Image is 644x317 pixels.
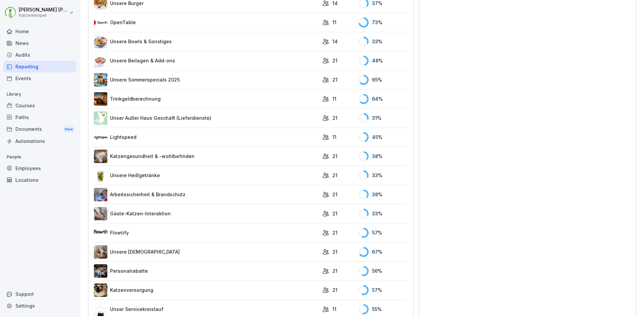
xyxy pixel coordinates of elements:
[359,151,408,161] div: 38 %
[94,283,319,297] a: Katzenversorgung
[3,174,76,186] a: Locations
[332,114,337,121] p: 21
[359,56,408,66] div: 48 %
[94,130,107,144] img: k6y1pgdqkvl9m5hj1q85hl9v.png
[359,228,408,238] div: 57 %
[94,207,319,220] a: Gäste-Katzen-Interaktion
[3,61,76,72] a: Reporting
[94,169,319,182] a: Unsere Heißgetränke
[359,170,408,180] div: 33 %
[19,13,68,18] p: Katzentempel
[359,94,408,104] div: 64 %
[359,37,408,47] div: 33 %
[359,266,408,276] div: 56 %
[332,57,337,64] p: 21
[332,76,337,83] p: 21
[94,130,319,144] a: Lightspeed
[332,172,337,179] p: 21
[3,123,76,136] a: DocumentsNew
[94,35,319,48] a: Unsere Bowls & Sonstiges
[359,132,408,142] div: 45 %
[332,134,336,141] p: 11
[94,111,319,125] a: Unser Außer Haus Geschäft (Lieferdienste)
[332,210,337,217] p: 21
[94,92,107,106] img: z221rpbe3alpvnfmegidgp5m.png
[3,72,76,84] a: Events
[94,283,107,297] img: xm6kh0ygkno3b9579tdjalrr.png
[94,188,107,201] img: t9h6bmns6sfqu5d93vdl2u5w.png
[94,303,107,316] img: s5qnd9q1m875ulmi6z3g1v03.png
[94,73,107,87] img: tq9m61t15lf2zt9mx622xkq2.png
[3,37,76,49] a: News
[3,49,76,61] a: Audits
[359,75,408,85] div: 65 %
[359,17,408,28] div: 73 %
[94,150,107,163] img: rxjswh0vui7qq7b39tbuj2fl.png
[332,95,336,102] p: 11
[94,226,319,240] a: Flowtify
[94,111,107,125] img: ollo84c29xlvn4eb9oo12wqj.png
[3,100,76,111] a: Courses
[94,245,107,259] img: y3z6ijle3m8bd306u2bj53xg.png
[94,150,319,163] a: Katzengesundheit & -wohlbefinden
[3,152,76,162] p: People
[3,25,76,37] a: Home
[359,190,408,200] div: 38 %
[94,54,107,67] img: mfxb536y0r59jvglhjdeznef.png
[3,135,76,147] a: Automations
[359,304,408,314] div: 55 %
[3,89,76,100] p: Library
[94,16,319,29] a: OpenTable
[332,229,337,236] p: 21
[94,207,107,220] img: l0atb699uij68h2c0ddnh1rz.png
[94,35,107,48] img: ei04ryqe7fxjsz5spfhrf5na.png
[332,286,337,294] p: 21
[94,245,319,259] a: Unsere [DEMOGRAPHIC_DATA]
[94,16,107,29] img: m5y9lljxeojdtye9x7i78szc.png
[94,264,107,278] img: e8ziyjrh6o0kapfuhyynj7rz.png
[359,113,408,123] div: 31 %
[3,111,76,123] a: Paths
[94,169,107,182] img: h4jpfmohrvkvvnkn07ik53sv.png
[94,54,319,67] a: Unsere Beilagen & Add-ons
[3,162,76,174] a: Employees
[332,267,337,274] p: 21
[359,209,408,219] div: 33 %
[94,303,319,316] a: Unser Servicekreislauf
[332,248,337,255] p: 21
[94,92,319,106] a: Trinkgeldberechnung
[332,38,338,45] p: 14
[332,191,337,198] p: 21
[332,153,337,160] p: 21
[94,188,319,201] a: Arbeitssicherheit & Brandschutz
[3,288,76,300] div: Support
[332,19,336,26] p: 11
[63,125,74,133] div: New
[94,226,107,240] img: dog6yqj7zqg9ablzyyo06exk.png
[19,7,68,13] p: [PERSON_NAME] [PERSON_NAME] [PERSON_NAME]
[3,123,76,136] div: Documents
[359,247,408,257] div: 67 %
[94,73,319,87] a: Unsere Sommerspecials 2025
[332,306,336,313] p: 11
[359,285,408,295] div: 57 %
[3,300,76,312] a: Settings
[94,264,319,278] a: Personalrabatte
